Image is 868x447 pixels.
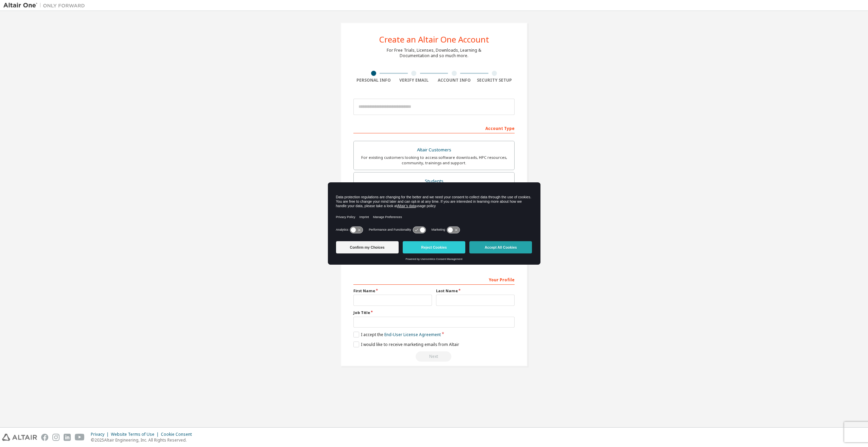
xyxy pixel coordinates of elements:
div: Create an Altair One Account [379,35,489,44]
div: Security Setup [474,78,515,83]
div: Your Profile [353,274,515,285]
div: Read and acccept EULA to continue [353,351,515,362]
img: instagram.svg [52,434,60,441]
p: © 2025 Altair Engineering, Inc. All Rights Reserved. [91,437,196,443]
div: Account Info [434,78,474,83]
img: linkedin.svg [64,434,71,441]
div: Website Terms of Use [111,432,161,437]
label: First Name [353,288,432,294]
label: Job Title [353,310,515,315]
label: Last Name [436,288,515,294]
img: youtube.svg [75,434,85,441]
div: Account Type [353,122,515,133]
a: End-User License Agreement [384,332,441,337]
div: Privacy [91,432,111,437]
div: Personal Info [353,78,394,83]
div: Cookie Consent [161,432,196,437]
div: For Free Trials, Licenses, Downloads, Learning & Documentation and so much more. [387,48,481,59]
img: altair_logo.svg [2,434,37,441]
img: facebook.svg [41,434,48,441]
label: I accept the [353,332,441,337]
div: Verify Email [394,78,434,83]
div: Students [358,177,510,186]
div: Altair Customers [358,145,510,155]
label: I would like to receive marketing emails from Altair [353,342,459,347]
div: For existing customers looking to access software downloads, HPC resources, community, trainings ... [358,155,510,166]
img: Altair One [3,2,88,9]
